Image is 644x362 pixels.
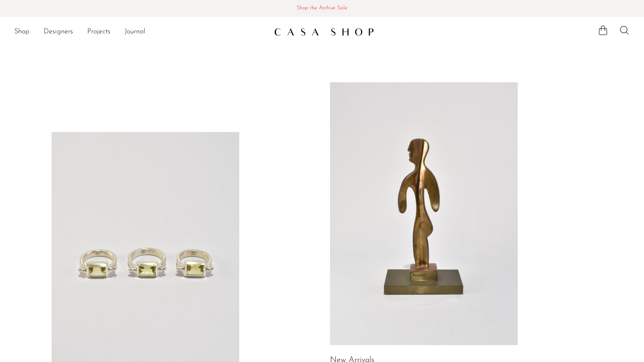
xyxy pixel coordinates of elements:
[87,26,110,38] a: Projects
[14,26,29,38] a: Shop
[44,26,73,38] a: Designers
[14,24,267,40] nav: Desktop navigation
[14,24,267,40] ul: NEW HEADER MENU
[125,26,145,38] a: Journal
[7,4,637,13] span: Shop the Archive Sale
